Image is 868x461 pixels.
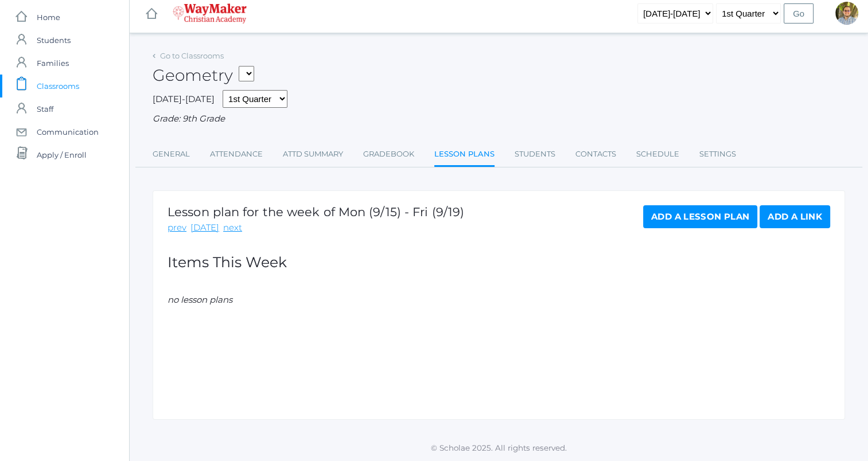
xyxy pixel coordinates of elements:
input: Go [784,3,813,24]
div: Grade: 9th Grade [153,112,845,126]
h1: Lesson plan for the week of Mon (9/15) - Fri (9/19) [168,205,464,218]
span: Staff [37,97,53,120]
a: Attendance [210,143,263,166]
span: Classrooms [37,75,79,97]
a: Attd Summary [283,143,343,166]
div: Kylen Braileanu [835,2,858,25]
a: Settings [699,143,736,166]
a: Gradebook [363,143,414,166]
a: next [223,221,242,235]
span: [DATE]-[DATE] [153,93,215,104]
h2: Geometry [153,67,254,84]
a: prev [168,221,186,235]
a: Schedule [636,143,679,166]
span: Apply / Enroll [37,143,87,166]
a: [DATE] [190,221,219,235]
a: Add a Lesson Plan [643,205,757,228]
span: Communication [37,120,99,143]
span: Home [37,6,60,29]
span: Students [37,29,71,52]
a: Students [515,143,555,166]
a: General [153,143,190,166]
h2: Items This Week [168,255,830,271]
img: waymaker-logo-stack-white-1602f2b1af18da31a5905e9982d058868370996dac5278e84edea6dabf9a3315.png [173,3,247,24]
a: Contacts [575,143,616,166]
span: Families [37,52,69,75]
a: Lesson Plans [434,143,495,167]
a: Go to Classrooms [160,51,224,60]
a: Add a Link [760,205,830,228]
p: © Scholae 2025. All rights reserved. [130,442,868,454]
em: no lesson plans [168,294,232,305]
